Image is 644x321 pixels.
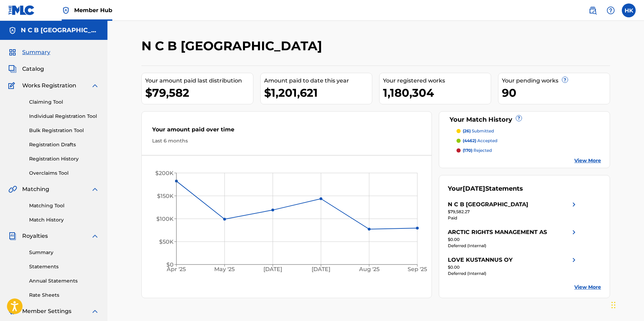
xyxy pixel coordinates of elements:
[383,85,491,101] div: 1,180,304
[8,65,44,73] a: CatalogCatalog
[502,77,610,85] div: Your pending works
[156,216,174,222] tspan: $100K
[29,98,99,106] a: Claiming Tool
[8,81,17,90] img: Works Registration
[448,256,578,277] a: LOVE KUSTANNUS OYright chevron icon$0.00Deferred (Internal)
[448,209,578,215] div: $79,582.27
[152,125,421,137] div: Your amount paid over time
[22,232,48,240] span: Royalties
[91,185,99,193] img: expand
[448,228,547,236] div: ARCTIC RIGHTS MANAGEMENT AS
[8,65,17,73] img: Catalog
[570,256,578,264] img: right chevron icon
[516,115,522,121] span: ?
[8,26,17,35] img: Accounts
[91,232,99,240] img: expand
[456,147,601,154] a: (170) rejected
[263,266,282,273] tspan: [DATE]
[29,292,99,299] a: Rate Sheets
[448,200,578,221] a: N C B [GEOGRAPHIC_DATA]right chevron icon$79,582.27Paid
[463,128,494,134] p: submitted
[448,243,578,249] div: Deferred (Internal)
[448,215,578,221] div: Paid
[456,128,601,134] a: (26) submitted
[570,200,578,209] img: right chevron icon
[562,77,568,83] span: ?
[22,81,76,90] span: Works Registration
[574,157,601,164] a: View More
[622,3,636,17] div: User Menu
[463,138,497,144] p: accepted
[448,200,528,209] div: N C B [GEOGRAPHIC_DATA]
[22,48,50,57] span: Summary
[29,170,99,177] a: Overclaims Tool
[463,148,472,153] span: (170)
[29,277,99,285] a: Annual Statements
[264,77,372,85] div: Amount paid to date this year
[448,236,578,243] div: $0.00
[29,202,99,209] a: Matching Tool
[215,266,235,273] tspan: May '25
[463,128,471,133] span: (26)
[607,6,615,15] img: help
[29,113,99,120] a: Individual Registration Tool
[152,137,421,145] div: Last 6 months
[383,77,491,85] div: Your registered works
[448,256,513,264] div: LOVE KUSTANNUS OY
[570,228,578,236] img: right chevron icon
[22,65,44,73] span: Catalog
[589,6,597,15] img: search
[22,307,71,315] span: Member Settings
[574,284,601,291] a: View More
[74,6,112,14] span: Member Hub
[456,138,601,144] a: (4462) accepted
[448,184,523,193] div: Your Statements
[29,216,99,224] a: Match History
[448,115,601,124] div: Your Match History
[463,147,492,154] p: rejected
[29,249,99,256] a: Summary
[448,270,578,277] div: Deferred (Internal)
[29,127,99,134] a: Bulk Registration Tool
[609,288,644,321] div: Chat-widget
[463,185,485,192] span: [DATE]
[29,155,99,163] a: Registration History
[448,228,578,249] a: ARCTIC RIGHTS MANAGEMENT ASright chevron icon$0.00Deferred (Internal)
[611,295,616,315] div: Træk
[264,85,372,101] div: $1,201,621
[91,307,99,315] img: expand
[609,288,644,321] iframe: Chat Widget
[8,48,50,57] a: SummarySummary
[312,266,331,273] tspan: [DATE]
[408,266,427,273] tspan: Sep '25
[8,307,17,315] img: Member Settings
[359,266,380,273] tspan: Aug '25
[502,85,610,101] div: 90
[8,232,17,240] img: Royalties
[159,238,174,245] tspan: $50K
[145,85,253,101] div: $79,582
[448,264,578,270] div: $0.00
[29,141,99,148] a: Registration Drafts
[8,185,17,193] img: Matching
[91,81,99,90] img: expand
[155,170,174,176] tspan: $200K
[145,77,253,85] div: Your amount paid last distribution
[157,193,174,199] tspan: $150K
[463,138,476,143] span: (4462)
[29,263,99,270] a: Statements
[62,6,70,15] img: Top Rightsholder
[141,38,325,54] h2: N C B [GEOGRAPHIC_DATA]
[166,261,174,268] tspan: $0
[586,3,600,17] a: Public Search
[8,5,35,15] img: MLC Logo
[21,26,99,34] h5: N C B SCANDINAVIA
[22,185,49,193] span: Matching
[8,48,17,57] img: Summary
[604,3,618,17] div: Help
[167,266,186,273] tspan: Apr '25
[625,212,644,268] iframe: Resource Center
